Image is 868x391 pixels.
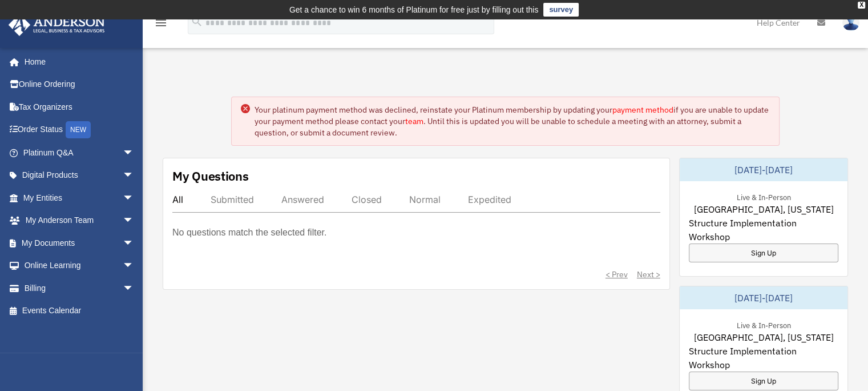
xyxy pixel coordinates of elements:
a: Online Learningarrow_drop_down [8,254,151,277]
span: Structure Implementation Workshop [689,216,838,244]
p: No questions match the selected filter. [172,225,326,241]
a: Sign Up [689,372,838,390]
div: Live & In-Person [727,190,800,202]
i: menu [154,16,168,30]
span: arrow_drop_down [123,277,146,300]
div: Closed [352,194,382,205]
div: Your platinum payment method was declined, reinstate your Platinum membership by updating your if... [255,104,770,138]
span: arrow_drop_down [123,209,146,233]
img: User Pic [842,14,859,31]
a: payment method [612,105,673,115]
div: Answered [281,194,324,205]
div: Submitted [211,194,254,205]
a: Online Ordering [8,73,151,96]
div: Live & In-Person [727,318,800,330]
a: My Entitiesarrow_drop_down [8,186,151,209]
div: [DATE]-[DATE] [680,286,847,309]
div: All [172,194,183,205]
a: My Anderson Teamarrow_drop_down [8,209,151,232]
a: Tax Organizers [8,95,151,118]
div: Expedited [468,194,511,205]
a: Events Calendar [8,300,151,322]
a: Platinum Q&Aarrow_drop_down [8,141,151,164]
a: Home [8,50,146,73]
span: arrow_drop_down [123,186,146,210]
span: Structure Implementation Workshop [689,344,838,372]
a: Billingarrow_drop_down [8,277,151,300]
img: Anderson Advisors Platinum Portal [5,14,108,36]
i: search [191,15,203,28]
a: menu [154,20,168,30]
span: arrow_drop_down [123,164,146,187]
span: arrow_drop_down [123,141,146,165]
a: Sign Up [689,244,838,262]
div: close [858,2,865,9]
span: arrow_drop_down [123,232,146,255]
a: Digital Productsarrow_drop_down [8,164,151,187]
a: My Documentsarrow_drop_down [8,232,151,254]
a: survey [543,3,579,17]
span: [GEOGRAPHIC_DATA], [US_STATE] [693,202,833,216]
a: team [405,116,423,126]
div: Normal [409,194,441,205]
a: Order StatusNEW [8,118,151,142]
div: My Questions [172,167,249,185]
span: arrow_drop_down [123,254,146,278]
span: [GEOGRAPHIC_DATA], [US_STATE] [693,330,833,344]
div: [DATE]-[DATE] [680,158,847,181]
div: NEW [66,121,91,138]
div: Get a chance to win 6 months of Platinum for free just by filling out this [289,3,539,17]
